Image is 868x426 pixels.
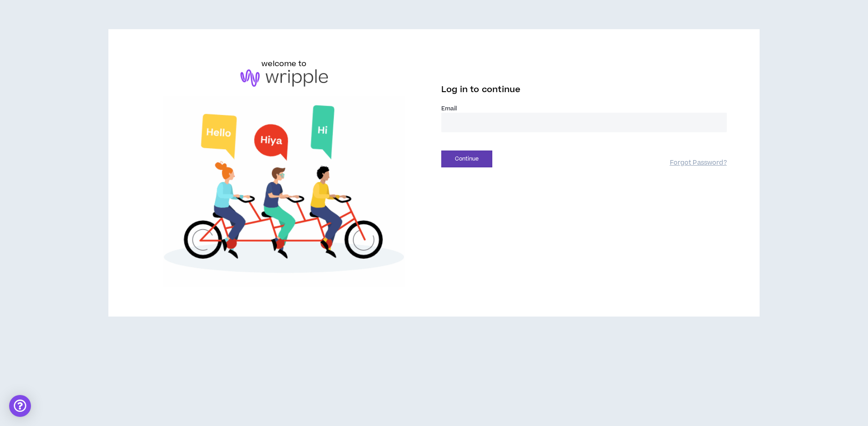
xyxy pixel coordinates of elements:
[141,96,427,287] img: Welcome to Wripple
[441,151,492,167] button: Continue
[261,58,306,69] h6: welcome to
[441,84,521,95] span: Log in to continue
[240,69,328,87] img: logo-brand.png
[441,104,727,113] label: Email
[9,395,31,417] div: Open Intercom Messenger
[670,159,727,167] a: Forgot Password?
